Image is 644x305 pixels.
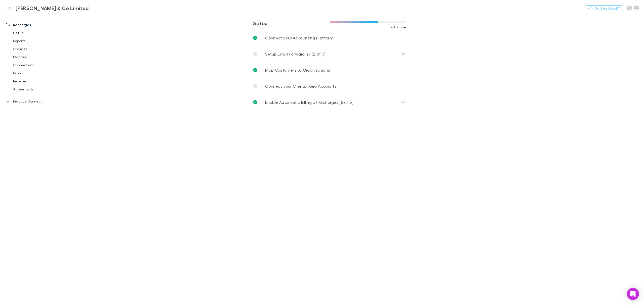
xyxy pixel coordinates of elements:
[253,20,330,26] h3: Setup
[249,46,410,62] div: Setup Email Forwarding (2 of 3)
[627,288,639,300] div: Open Intercom Messenger
[265,99,353,105] p: Enable Automatic Billing of Recharges (5 of 5)
[1,97,72,105] a: Practice Connect
[586,5,623,11] button: Got Feedback?
[5,5,14,11] img: Epplett & Co Limited's Logo
[249,30,410,46] a: Connect your Accounting Platform
[390,25,406,29] span: 3 of 5 done
[8,45,72,53] a: Charges
[265,67,330,73] p: Map Customers to Organisations
[265,51,326,57] p: Setup Email Forwarding (2 of 3)
[249,94,410,110] div: Enable Automatic Billing of Recharges (5 of 5)
[1,21,72,29] a: Recharges
[265,35,333,41] p: Connect your Accounting Platform
[8,85,72,93] a: Agreements
[2,2,92,14] a: [PERSON_NAME] & Co Limited
[16,5,89,11] h3: [PERSON_NAME] & Co Limited
[249,62,410,78] a: Map Customers to Organisations
[8,53,72,61] a: Mapping
[8,29,72,37] a: Setup
[249,78,410,94] a: Connect your Clients’ Xero Accounts
[8,61,72,69] a: Connections
[8,37,72,45] a: Imports
[265,83,337,89] p: Connect your Clients’ Xero Accounts
[8,77,72,85] a: Invoices
[8,69,72,77] a: Billing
